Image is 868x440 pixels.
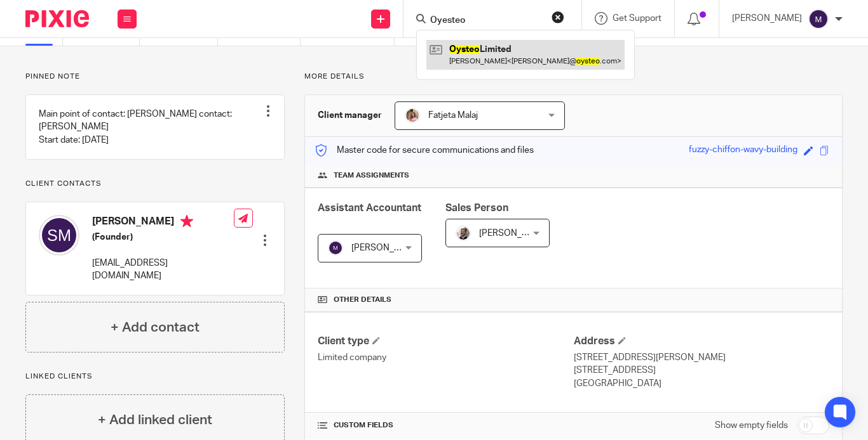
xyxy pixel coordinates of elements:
[351,243,421,252] span: [PERSON_NAME]
[180,215,193,228] i: Primary
[25,179,285,189] p: Client contacts
[25,372,285,382] p: Linked clients
[315,144,534,157] p: Master code for secure communications and files
[92,215,234,231] h4: [PERSON_NAME]
[318,420,573,430] h4: CUSTOM FIELDS
[304,72,843,82] p: More details
[429,15,543,27] input: Search
[318,335,573,348] h4: Client type
[574,377,829,390] p: [GEOGRAPHIC_DATA]
[92,257,234,283] p: [EMAIL_ADDRESS][DOMAIN_NAME]
[574,364,829,377] p: [STREET_ADDRESS]
[456,226,471,241] img: Matt%20Circle.png
[574,335,829,348] h4: Address
[428,111,478,120] span: Fatjeta Malaj
[405,108,420,123] img: MicrosoftTeams-image%20(5).png
[445,203,508,213] span: Sales Person
[552,11,564,23] button: Clear
[318,109,382,122] h3: Client manager
[479,229,549,238] span: [PERSON_NAME]
[613,14,661,23] span: Get Support
[808,9,829,29] img: svg%3E
[92,231,234,243] h5: (Founder)
[715,419,788,432] label: Show empty fields
[98,410,212,430] h4: + Add linked client
[328,240,343,256] img: svg%3E
[318,203,421,213] span: Assistant Accountant
[25,10,89,27] img: Pixie
[111,318,200,337] h4: + Add contact
[334,295,391,305] span: Other details
[689,143,797,158] div: fuzzy-chiffon-wavy-building
[25,72,285,82] p: Pinned note
[39,215,79,256] img: svg%3E
[318,351,573,364] p: Limited company
[574,351,829,364] p: [STREET_ADDRESS][PERSON_NAME]
[334,171,409,181] span: Team assignments
[732,12,802,25] p: [PERSON_NAME]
